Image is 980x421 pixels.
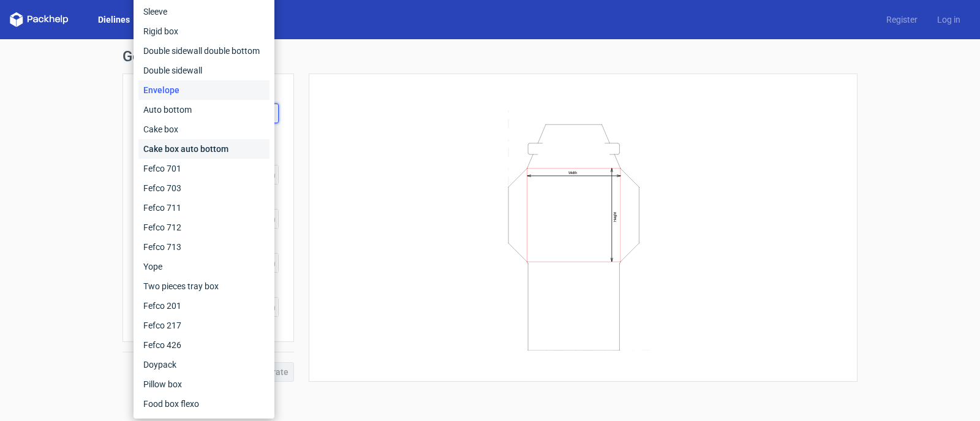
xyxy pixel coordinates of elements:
[138,139,269,159] div: Cake box auto bottom
[612,211,617,221] text: Height
[138,218,269,237] div: Fefco 712
[927,13,970,26] a: Log in
[138,355,269,374] div: Doypack
[138,296,269,316] div: Fefco 201
[138,100,269,119] div: Auto bottom
[138,21,269,41] div: Rigid box
[568,170,577,175] text: Width
[138,80,269,100] div: Envelope
[138,159,269,178] div: Fefco 701
[138,198,269,218] div: Fefco 711
[138,394,269,414] div: Food box flexo
[138,41,269,61] div: Double sidewall double bottom
[138,119,269,139] div: Cake box
[138,237,269,257] div: Fefco 713
[138,178,269,198] div: Fefco 703
[138,257,269,276] div: Yope
[138,61,269,80] div: Double sidewall
[138,2,269,21] div: Sleeve
[876,13,927,26] a: Register
[138,335,269,355] div: Fefco 426
[138,374,269,394] div: Pillow box
[138,316,269,335] div: Fefco 217
[88,13,140,26] a: Dielines
[123,49,858,64] h1: Generate new dieline
[138,276,269,296] div: Two pieces tray box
